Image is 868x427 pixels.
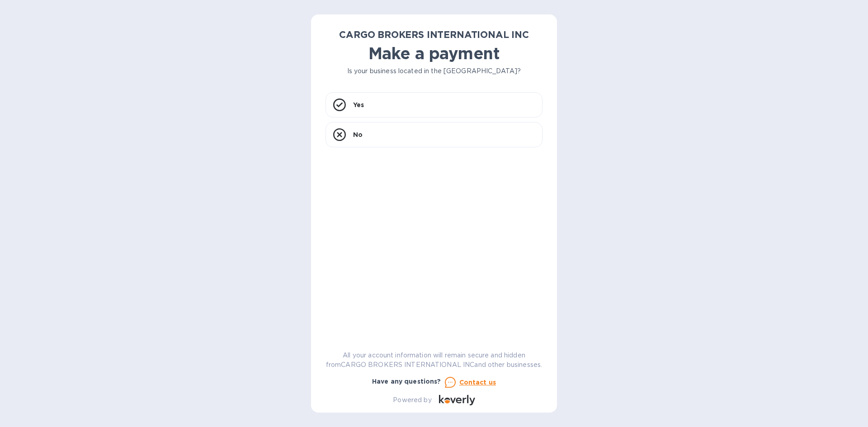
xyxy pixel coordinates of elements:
[393,395,431,405] p: Powered by
[459,379,496,386] u: Contact us
[353,100,364,109] p: Yes
[372,378,441,385] b: Have any questions?
[325,44,542,63] h1: Make a payment
[353,130,363,139] p: No
[325,351,542,370] p: All your account information will remain secure and hidden from CARGO BROKERS INTERNATIONAL INC a...
[339,29,529,40] b: CARGO BROKERS INTERNATIONAL INC
[325,66,542,76] p: Is your business located in the [GEOGRAPHIC_DATA]?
